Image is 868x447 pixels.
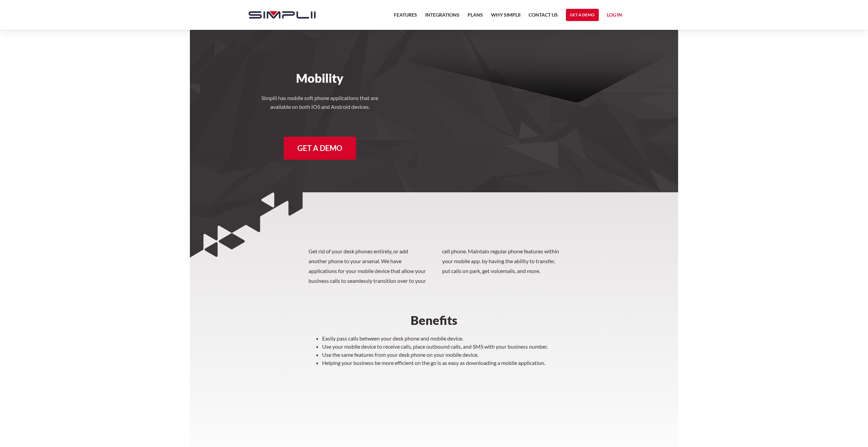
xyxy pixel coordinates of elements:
[491,11,520,23] a: Why Simplii
[566,9,599,21] a: Get a Demo
[394,11,417,23] a: Features
[259,94,381,111] h4: Simplii has mobile soft phone applications that are available on both IOS and Android devices.
[529,11,558,23] a: Contact US
[309,314,559,326] h2: Benefits
[242,71,398,85] h1: Mobility
[322,359,559,367] li: Helping your business be more efficient on the go is as easy as downloading a mobile application.
[425,11,459,23] a: Integrations
[249,11,316,19] img: Simplii
[322,351,559,359] li: Use the same features from your desk phone on your mobile device.
[468,11,483,23] a: Plans
[309,247,559,286] p: Get rid of your desk phones entirely, or add another phone to your arsenal. We have applications ...
[322,334,559,343] li: Easily pass calls between your desk phone and mobile device.
[284,137,356,160] a: Get a Demo
[607,11,622,21] a: Log in
[322,343,559,351] li: Use your mobile device to receive calls, place outbound calls, and SMS with your business number.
